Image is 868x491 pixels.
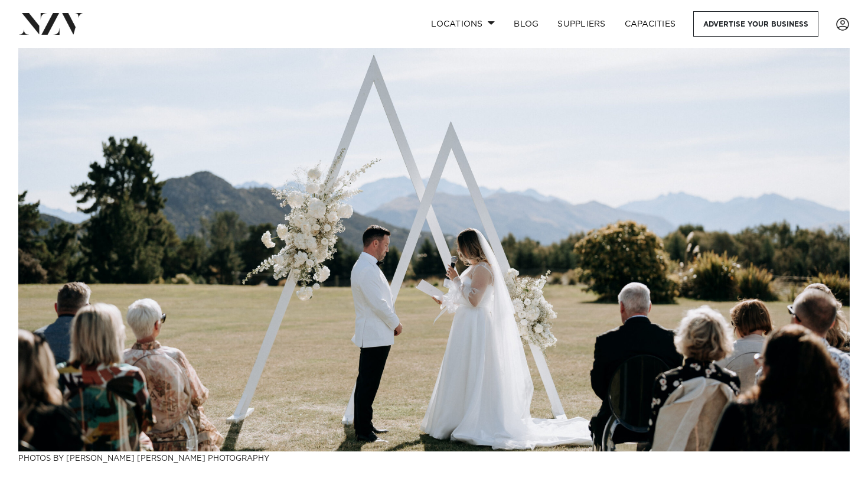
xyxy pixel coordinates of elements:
a: BLOG [504,11,548,37]
a: Capacities [615,11,686,37]
a: SUPPLIERS [548,11,615,37]
h3: Photos by [PERSON_NAME] [PERSON_NAME] Photography [18,451,850,464]
a: Advertise your business [693,11,818,37]
img: 15 of the Best Wanaka Wedding Venues [18,48,850,451]
a: Locations [422,11,504,37]
img: nzv-logo.png [19,13,83,34]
